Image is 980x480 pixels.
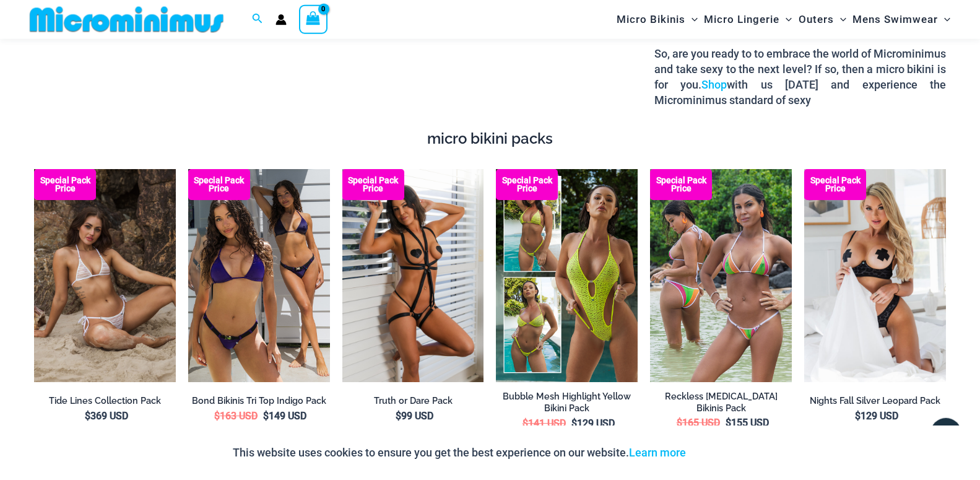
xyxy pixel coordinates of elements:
img: Bond Indigo Tri Top Pack (1) [188,169,330,382]
a: Nights Fall Silver Leopard 1036 Bra 6046 Thong 09v2 Nights Fall Silver Leopard 1036 Bra 6046 Thon... [804,169,946,382]
b: Special Pack Price [804,177,866,193]
a: Bubble Mesh Highlight Yellow Bikini Pack [496,391,638,414]
a: Reckless Mesh High Voltage Bikini Pack Reckless Mesh High Voltage 306 Tri Top 466 Thong 04Reckles... [650,169,792,382]
a: OutersMenu ToggleMenu Toggle [796,4,849,35]
img: Bubble Mesh Ultimate (3) [496,169,638,382]
img: Reckless Mesh High Voltage Bikini Pack [650,169,792,382]
bdi: 129 USD [571,417,615,429]
p: So, are you ready to to embrace the world of Microminimus and take sexy to the next level? If so,... [654,46,946,108]
bdi: 163 USD [214,410,258,422]
a: Search icon link [252,12,263,27]
bdi: 369 USD [85,410,128,422]
span: Menu Toggle [938,4,950,35]
a: Shop [701,78,727,91]
span: $ [523,417,528,429]
img: Truth or Dare Black 1905 Bodysuit 611 Micro 07 [342,169,484,382]
img: Tide Lines White 308 Tri Top 470 Thong 07 [34,169,176,382]
span: Micro Lingerie [704,4,779,35]
span: $ [855,410,861,422]
b: Special Pack Price [650,177,712,193]
a: Truth or Dare Pack [342,395,484,407]
a: Micro BikinisMenu ToggleMenu Toggle [614,4,701,35]
a: Bubble Mesh Ultimate (3) Bubble Mesh Highlight Yellow 309 Tri Top 469 Thong 05Bubble Mesh Highlig... [496,169,638,382]
span: $ [263,410,269,422]
span: $ [571,417,577,429]
span: $ [677,417,682,429]
nav: Site Navigation [612,2,955,37]
p: This website uses cookies to ensure you get the best experience on our website. [233,443,686,462]
bdi: 155 USD [726,417,769,429]
b: Special Pack Price [188,177,250,193]
bdi: 149 USD [263,410,306,422]
bdi: 141 USD [523,417,566,429]
b: Special Pack Price [342,177,404,193]
span: Menu Toggle [779,4,792,35]
span: $ [214,410,220,422]
span: Menu Toggle [685,4,698,35]
a: Bond Indigo Tri Top Pack (1) Bond Indigo Tri Top Pack Back (1)Bond Indigo Tri Top Pack Back (1) [188,169,330,382]
a: Mens SwimwearMenu ToggleMenu Toggle [849,4,953,35]
a: Learn more [629,446,686,459]
a: Nights Fall Silver Leopard Pack [804,395,946,407]
b: Special Pack Price [496,177,558,193]
img: MM SHOP LOGO FLAT [25,6,228,33]
button: Accept [695,438,748,468]
img: Nights Fall Silver Leopard 1036 Bra 6046 Thong 09v2 [804,169,946,382]
a: Reckless [MEDICAL_DATA] Bikinis Pack [650,391,792,414]
span: Outers [799,4,834,35]
bdi: 129 USD [855,410,898,422]
span: Mens Swimwear [852,4,938,35]
b: Special Pack Price [34,177,96,193]
a: Account icon link [275,14,287,25]
span: $ [396,410,401,422]
a: Tide Lines Collection Pack [34,395,176,407]
span: $ [85,410,90,422]
a: Micro LingerieMenu ToggleMenu Toggle [701,4,795,35]
a: Bond Bikinis Tri Top Indigo Pack [188,395,330,407]
span: Micro Bikinis [617,4,685,35]
span: $ [726,417,731,429]
bdi: 99 USD [396,410,433,422]
bdi: 165 USD [677,417,720,429]
a: Tide Lines White 308 Tri Top 470 Thong 07 Tide Lines Black 308 Tri Top 480 Micro 01Tide Lines Bla... [34,169,176,382]
a: View Shopping Cart, empty [299,5,327,33]
h4: micro bikini packs [34,130,946,148]
a: Truth or Dare Black 1905 Bodysuit 611 Micro 07 Truth or Dare Black 1905 Bodysuit 611 Micro 06Trut... [342,169,484,382]
span: Menu Toggle [834,4,846,35]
